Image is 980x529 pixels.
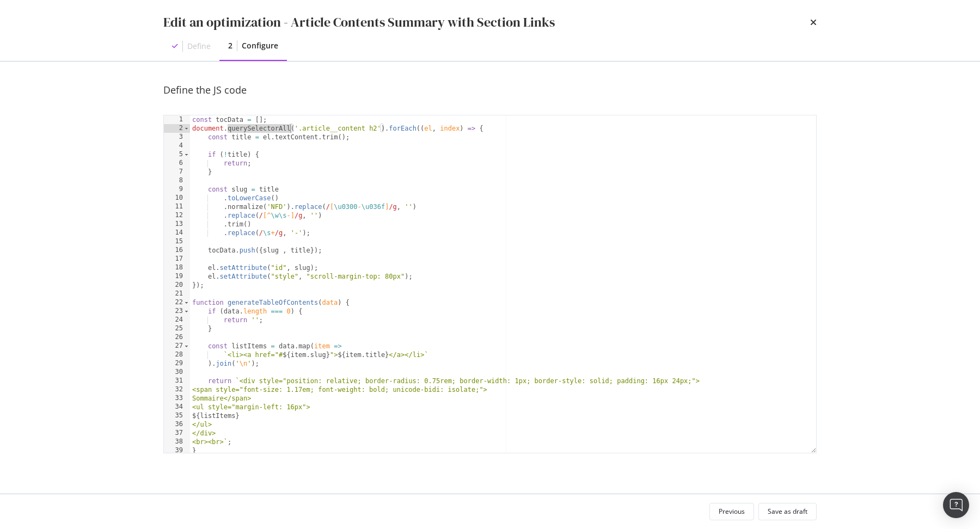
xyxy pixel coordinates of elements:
div: 24 [164,316,190,324]
div: 5 [164,150,190,159]
div: Previous [719,507,745,516]
div: 32 [164,385,190,394]
div: Save as draft [768,507,807,516]
div: 16 [164,246,190,255]
div: 7 [164,168,190,176]
span: Toggle code folding, rows 23 through 25 [183,307,189,316]
div: 39 [164,446,190,455]
div: Configure [242,40,278,51]
button: Save as draft [758,503,817,520]
div: 3 [164,133,190,142]
div: 27 [164,342,190,350]
span: Toggle code folding, rows 27 through 29 [183,342,189,350]
div: 12 [164,211,190,220]
div: 15 [164,237,190,246]
div: Edit an optimization - Article Contents Summary with Section Links [163,13,555,32]
div: 28 [164,350,190,359]
div: 1 [164,115,190,124]
div: 2 [228,40,232,51]
div: 34 [164,403,190,411]
div: 29 [164,359,190,368]
div: 4 [164,142,190,150]
div: 6 [164,159,190,168]
span: Toggle code folding, rows 2 through 20 [183,124,189,133]
div: 11 [164,202,190,211]
div: 17 [164,255,190,263]
div: Open Intercom Messenger [943,492,969,518]
div: Define [187,41,211,52]
div: 8 [164,176,190,185]
div: 10 [164,194,190,202]
span: Toggle code folding, rows 5 through 7 [183,150,189,159]
span: Toggle code folding, rows 22 through 39 [183,298,189,307]
div: 38 [164,438,190,446]
div: 22 [164,298,190,307]
div: 19 [164,272,190,281]
div: 21 [164,290,190,298]
div: 13 [164,220,190,229]
div: 26 [164,333,190,342]
div: 20 [164,281,190,290]
div: 18 [164,263,190,272]
div: 30 [164,368,190,377]
div: 23 [164,307,190,316]
div: 36 [164,420,190,429]
div: 2 [164,124,190,133]
div: times [810,13,817,32]
div: 14 [164,229,190,237]
div: 31 [164,377,190,385]
button: Previous [709,503,754,520]
div: 37 [164,429,190,438]
div: 35 [164,411,190,420]
div: Define the JS code [163,83,817,97]
div: 9 [164,185,190,194]
div: 33 [164,394,190,403]
div: 25 [164,324,190,333]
